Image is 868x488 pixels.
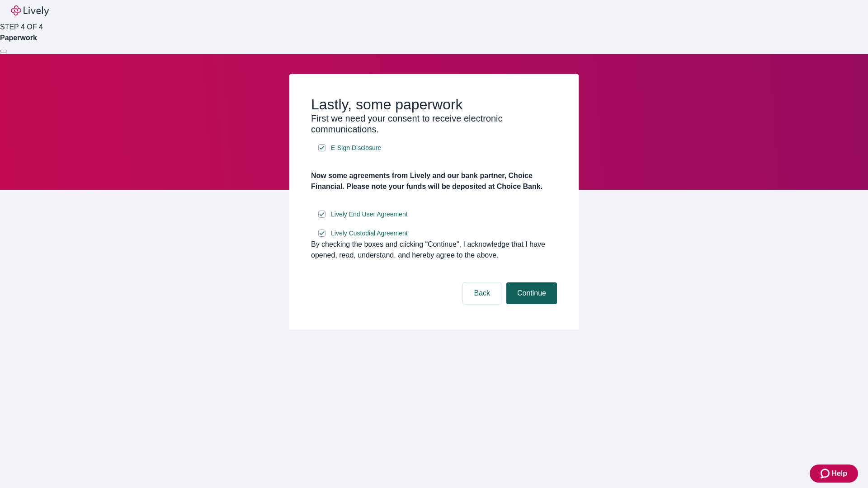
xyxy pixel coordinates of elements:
div: By checking the boxes and clicking “Continue", I acknowledge that I have opened, read, understand... [311,239,557,261]
img: Lively [11,5,49,16]
button: Back [463,282,501,304]
a: e-sign disclosure document [329,209,410,220]
span: Lively Custodial Agreement [331,229,408,238]
span: E-Sign Disclosure [331,143,381,153]
a: e-sign disclosure document [329,142,383,154]
button: Continue [506,282,557,304]
svg: Zendesk support icon [821,468,831,479]
h2: Lastly, some paperwork [311,96,557,113]
h4: Now some agreements from Lively and our bank partner, Choice Financial. Please note your funds wi... [311,170,557,192]
button: Zendesk support iconHelp [810,465,858,483]
span: Lively End User Agreement [331,210,408,219]
span: Help [831,468,847,479]
h3: First we need your consent to receive electronic communications. [311,113,557,135]
a: e-sign disclosure document [329,228,410,239]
